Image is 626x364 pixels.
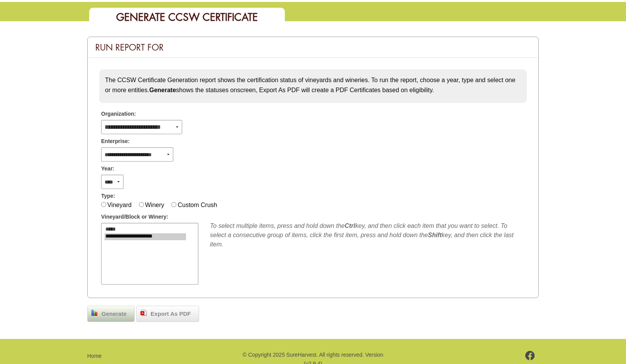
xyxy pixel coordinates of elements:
span: Export As PDF [147,310,195,318]
label: Winery [145,202,164,208]
span: Type: [101,192,115,200]
span: Year: [101,165,114,173]
p: The CCSW Certificate Generation report shows the certification status of vineyards and wineries. ... [105,75,521,95]
strong: Generate [149,87,176,93]
img: doc_pdf.png [140,310,147,316]
div: Run Report For [88,37,538,58]
div: To select multiple items, press and hold down the key, and then click each item that you want to ... [210,221,525,249]
a: Export As PDF [136,306,199,322]
span: Generate [98,310,130,318]
a: Generate [87,306,135,322]
label: Custom Crush [178,202,217,208]
img: footer-facebook.png [525,351,535,360]
span: Organization: [101,110,136,118]
span: Enterprise: [101,137,130,145]
b: Ctrl [345,222,355,229]
span: Vineyard/Block or Winery: [101,213,168,221]
a: Home [87,353,102,359]
span: Generate CCSW Certificate [116,10,258,24]
b: Shift [428,232,442,238]
label: Vineyard [107,202,132,208]
img: chart_bar.png [91,310,98,316]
